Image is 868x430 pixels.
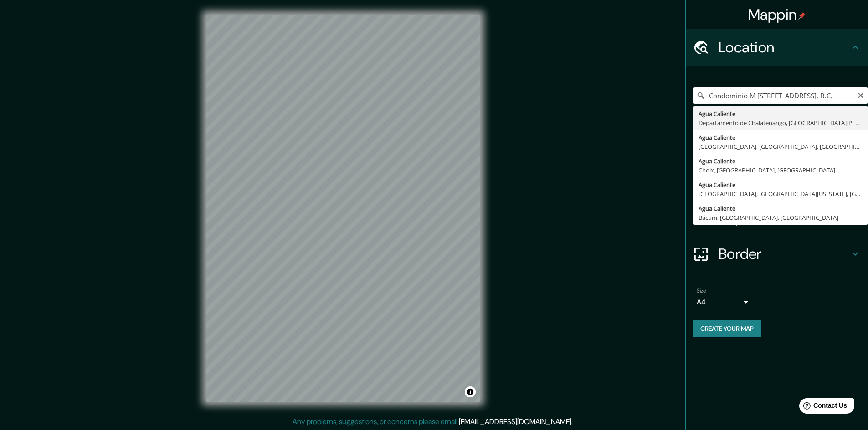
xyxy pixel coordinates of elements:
div: Agua Caliente [699,157,863,166]
div: Agua Caliente [699,133,863,142]
h4: Mappin [748,5,806,24]
img: pin-icon.png [798,12,806,20]
h4: Border [719,245,850,263]
label: Size [697,287,706,295]
iframe: Help widget launcher [787,395,858,420]
div: A4 [697,295,751,309]
div: Border [686,236,868,272]
div: . [573,416,574,427]
div: Bácum, [GEOGRAPHIC_DATA], [GEOGRAPHIC_DATA] [699,213,863,222]
h4: Location [719,38,850,56]
canvas: Map [206,15,480,402]
div: Location [686,29,868,66]
div: [GEOGRAPHIC_DATA], [GEOGRAPHIC_DATA], [GEOGRAPHIC_DATA] [699,142,863,151]
button: Clear [857,91,864,99]
div: Layout [686,199,868,236]
h4: Layout [719,208,850,227]
div: . [574,416,576,427]
div: Agua Caliente [699,204,863,213]
a: [EMAIL_ADDRESS][DOMAIN_NAME] [459,417,571,426]
button: Toggle attribution [465,386,476,397]
div: Choix, [GEOGRAPHIC_DATA], [GEOGRAPHIC_DATA] [699,166,863,175]
div: [GEOGRAPHIC_DATA], [GEOGRAPHIC_DATA][US_STATE], [GEOGRAPHIC_DATA] [699,189,863,198]
div: Agua Caliente [699,180,863,189]
input: Pick your city or area [693,87,868,104]
div: Agua Caliente [699,109,863,118]
p: Any problems, suggestions, or concerns please email . [293,416,573,427]
div: Pins [686,126,868,163]
button: Create your map [693,320,761,337]
div: Style [686,163,868,199]
div: Departamento de Chalatenango, [GEOGRAPHIC_DATA][PERSON_NAME] [699,118,863,127]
